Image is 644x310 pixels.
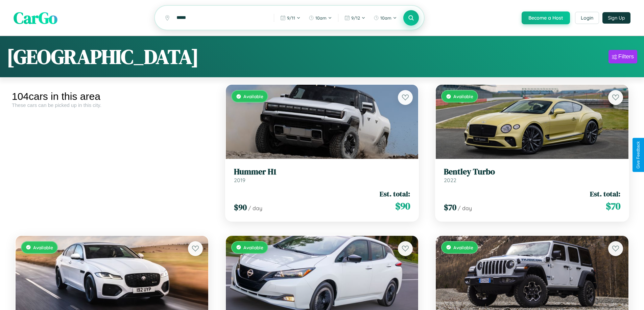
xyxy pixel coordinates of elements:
span: / day [458,205,472,212]
h1: [GEOGRAPHIC_DATA] [7,43,199,71]
span: Available [453,245,473,250]
button: Sign Up [602,12,630,24]
span: 2022 [444,177,456,184]
span: $ 70 [606,199,620,213]
h3: Bentley Turbo [444,167,620,177]
span: Available [243,245,263,250]
div: 104 cars in this area [12,91,212,102]
span: Available [453,93,473,99]
div: Give Feedback [636,141,641,169]
a: Bentley Turbo2022 [444,167,620,184]
span: 9 / 11 [287,15,295,21]
span: $ 90 [234,202,247,213]
span: 10am [315,15,327,21]
span: 10am [380,15,391,21]
span: Available [243,93,263,99]
div: These cars can be picked up in this city. [12,102,212,108]
h3: Hummer H1 [234,167,410,177]
span: $ 70 [444,202,456,213]
button: 9/12 [341,12,369,23]
span: $ 90 [395,199,410,213]
span: Est. total: [380,189,410,199]
span: CarGo [14,7,57,29]
a: Hummer H12019 [234,167,410,184]
button: Become a Host [522,11,570,24]
div: Filters [618,53,634,60]
span: 9 / 12 [351,15,360,21]
button: 10am [305,12,335,23]
button: Login [575,12,599,24]
span: Available [33,245,53,250]
button: Filters [609,50,637,63]
span: 2019 [234,177,245,184]
button: 10am [370,12,400,23]
span: Est. total: [590,189,620,199]
button: 9/11 [277,12,304,23]
span: / day [248,205,262,212]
